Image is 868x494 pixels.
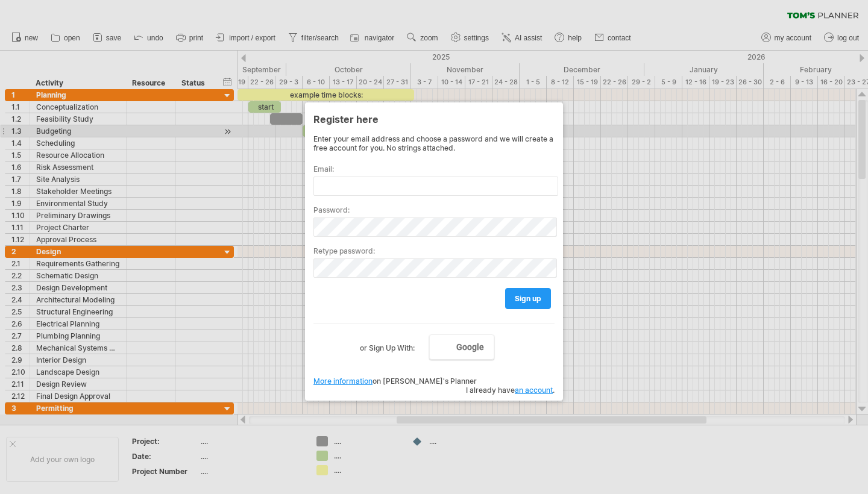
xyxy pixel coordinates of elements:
[313,205,555,214] label: Password:
[456,342,484,352] span: Google
[313,246,555,255] label: Retype password:
[515,294,541,303] span: sign up
[466,386,555,395] span: I already have .
[313,108,555,130] div: Register here
[429,334,494,360] a: Google
[360,334,415,355] label: or Sign Up With:
[515,386,553,395] a: an account
[505,288,551,309] a: sign up
[313,377,373,386] a: More information
[313,134,555,152] div: Enter your email address and choose a password and we will create a free account for you. No stri...
[313,377,477,386] span: on [PERSON_NAME]'s Planner
[313,164,555,174] label: Email:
